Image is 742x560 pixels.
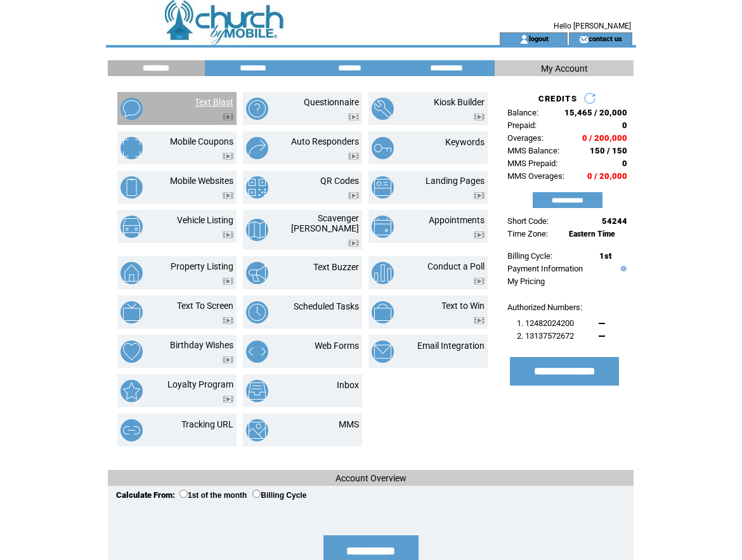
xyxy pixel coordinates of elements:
img: account_icon.gif [519,34,529,44]
span: 0 [622,120,627,130]
img: text-buzzer.png [246,262,268,284]
a: Inbox [337,380,359,390]
a: Appointments [429,215,485,225]
img: text-to-win.png [372,301,394,323]
label: 1st of the month [179,491,247,500]
label: Billing Cycle [252,491,306,500]
a: My Pricing [507,277,545,286]
a: Text Buzzer [313,262,359,272]
img: web-forms.png [246,341,268,363]
span: 150 / 150 [590,146,627,155]
span: Billing Cycle: [507,251,552,261]
a: Landing Pages [426,176,485,186]
img: property-listing.png [120,262,143,284]
img: landing-pages.png [372,176,394,199]
span: 0 [622,159,627,168]
a: Conduct a Poll [427,261,485,271]
span: 15,465 / 20,000 [564,108,627,117]
img: help.gif [618,266,627,271]
a: Web Forms [315,341,359,351]
img: tracking-url.png [120,419,143,441]
span: 2. 13137572672 [517,331,574,341]
img: text-to-screen.png [120,301,143,323]
img: video.png [348,192,359,199]
img: mobile-websites.png [120,176,143,199]
img: video.png [223,153,233,160]
a: contact us [589,34,622,42]
span: Short Code: [507,216,549,226]
img: video.png [223,317,233,324]
img: contact_us_icon.gif [579,34,589,44]
img: qr-codes.png [246,176,268,199]
img: appointments.png [372,216,394,238]
span: Prepaid: [507,120,537,130]
img: vehicle-listing.png [120,216,143,238]
a: Text Blast [195,97,233,107]
img: video.png [223,114,233,120]
a: Auto Responders [291,136,359,147]
img: conduct-a-poll.png [372,262,394,284]
a: Property Listing [171,261,233,271]
a: Kiosk Builder [434,97,485,107]
span: Time Zone: [507,229,548,238]
a: Text To Screen [177,301,233,311]
span: Account Overview [335,473,407,483]
span: My Account [541,63,588,74]
img: scavenger-hunt.png [246,219,268,241]
span: Authorized Numbers: [507,303,582,312]
span: CREDITS [538,94,577,103]
span: MMS Prepaid: [507,159,557,168]
span: Eastern Time [569,230,615,238]
img: video.png [223,356,233,363]
img: mms.png [246,419,268,441]
img: keywords.png [372,137,394,159]
a: MMS [339,419,359,429]
span: MMS Balance: [507,146,559,155]
span: 0 / 20,000 [587,171,627,181]
a: Vehicle Listing [177,215,233,225]
span: 54244 [602,216,627,226]
img: video.png [348,153,359,160]
img: mobile-coupons.png [120,137,143,159]
img: scheduled-tasks.png [246,301,268,323]
a: Mobile Websites [170,176,233,186]
a: logout [529,34,549,42]
img: video.png [223,231,233,238]
a: Text to Win [441,301,485,311]
input: Billing Cycle [252,490,261,498]
img: kiosk-builder.png [372,98,394,120]
img: video.png [223,192,233,199]
img: inbox.png [246,380,268,402]
a: Tracking URL [181,419,233,429]
a: Email Integration [417,341,485,351]
a: Scavenger [PERSON_NAME] [291,213,359,233]
span: Calculate From: [116,490,175,500]
input: 1st of the month [179,490,188,498]
img: video.png [223,396,233,403]
a: Loyalty Program [167,379,233,389]
img: video.png [348,114,359,120]
img: auto-responders.png [246,137,268,159]
span: Overages: [507,133,543,143]
img: video.png [474,192,485,199]
img: video.png [348,240,359,247]
a: Mobile Coupons [170,136,233,147]
span: Hello [PERSON_NAME] [554,22,631,30]
img: birthday-wishes.png [120,341,143,363]
span: Balance: [507,108,538,117]
img: video.png [474,278,485,285]
img: video.png [474,317,485,324]
img: questionnaire.png [246,98,268,120]
a: Keywords [445,137,485,147]
span: 1. 12482024200 [517,318,574,328]
img: video.png [474,231,485,238]
span: MMS Overages: [507,171,564,181]
img: email-integration.png [372,341,394,363]
img: video.png [474,114,485,120]
img: text-blast.png [120,98,143,120]
span: 0 / 200,000 [582,133,627,143]
span: 1st [599,251,611,261]
a: Payment Information [507,264,583,273]
img: video.png [223,278,233,285]
a: Questionnaire [304,97,359,107]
